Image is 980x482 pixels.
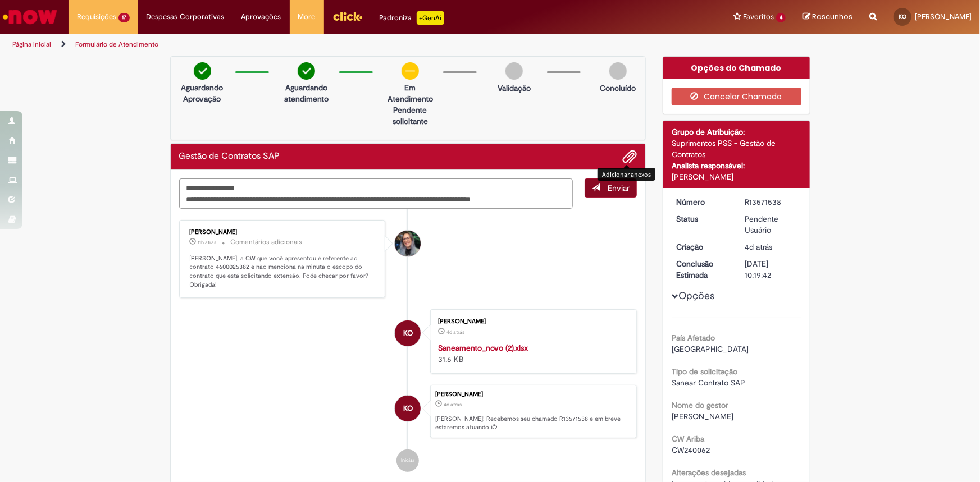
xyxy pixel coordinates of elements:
span: Requisições [77,11,116,22]
b: Nome do gestor [672,400,728,410]
span: [PERSON_NAME] [915,12,972,21]
div: [DATE] 10:19:42 [745,258,797,281]
span: 4d atrás [444,401,462,408]
dt: Criação [668,241,737,253]
div: [PERSON_NAME] [672,171,801,182]
span: KO [403,320,413,347]
small: Comentários adicionais [231,237,303,247]
a: Saneamento_novo (2).xlsx [438,343,528,353]
span: 4d atrás [745,242,773,252]
a: Formulário de Atendimento [75,40,158,49]
div: Karina Dias Bustamante De Oliveira [395,396,421,421]
p: Pendente solicitante [383,104,437,127]
div: Grupo de Atribuição: [672,126,801,137]
span: Favoritos [743,11,774,22]
div: [PERSON_NAME] [190,229,377,236]
div: R13571538 [745,196,797,208]
span: Aprovações [241,11,281,22]
time: 26/09/2025 16:19:39 [444,401,462,408]
time: 29/09/2025 22:14:05 [198,239,217,246]
img: img-circle-grey.png [609,62,627,80]
dt: Status [668,213,737,224]
div: Ludmila Oliveira Tanabe [395,231,421,256]
img: check-circle-green.png [194,62,211,80]
h2: Gestão de Contratos SAP Histórico de tíquete [179,152,280,162]
button: Enviar [585,178,637,198]
span: [GEOGRAPHIC_DATA] [672,344,749,354]
span: Rascunhos [812,11,853,22]
span: Despesas Corporativas [147,11,225,22]
dt: Número [668,196,737,208]
b: Tipo de solicitação [672,366,737,377]
span: 17 [118,13,130,22]
img: ServiceNow [1,6,59,28]
div: Analista responsável: [672,160,801,171]
a: Rascunhos [803,12,853,22]
p: Em Atendimento [383,82,437,104]
div: [PERSON_NAME] [435,391,631,398]
div: 26/09/2025 16:19:39 [745,241,797,253]
p: Aguardando Aprovação [175,82,230,104]
div: Pendente Usuário [745,213,797,236]
p: [PERSON_NAME], a CW que você apresentou é referente ao contrato 4600025382 e não menciona na minu... [190,254,377,290]
img: img-circle-grey.png [505,62,523,80]
div: Padroniza [380,11,444,25]
p: Aguardando atendimento [279,82,334,104]
span: KO [899,13,906,20]
textarea: Digite sua mensagem aqui... [179,178,573,209]
p: [PERSON_NAME]! Recebemos seu chamado R13571538 e em breve estaremos atuando. [435,415,631,432]
b: País Afetado [672,333,715,343]
button: Cancelar Chamado [672,88,801,105]
div: Adicionar anexos [598,168,655,181]
time: 26/09/2025 16:19:39 [745,242,773,252]
img: click_logo_yellow_360x200.png [332,8,363,25]
span: Enviar [608,183,630,193]
span: CW240062 [672,445,710,455]
p: +GenAi [417,11,444,25]
span: 4 [776,13,786,22]
img: check-circle-green.png [298,62,315,80]
ul: Trilhas de página [8,34,645,55]
span: Sanear Contrato SAP [672,378,745,388]
b: Alterações desejadas [672,467,746,478]
span: 11h atrás [198,239,217,246]
p: Validação [498,82,531,94]
img: circle-minus.png [402,62,419,80]
button: Adicionar anexos [622,149,637,164]
div: Opções do Chamado [663,57,810,79]
div: Karina Dias Bustamante De Oliveira [395,320,421,346]
div: 31.6 KB [438,342,625,365]
span: KO [403,395,413,422]
dt: Conclusão Estimada [668,258,737,281]
div: Suprimentos PSS - Gestão de Contratos [672,137,801,160]
a: Página inicial [12,40,51,49]
li: Karina Dias Bustamante De Oliveira [179,385,637,439]
b: CW Ariba [672,434,704,444]
span: [PERSON_NAME] [672,411,733,421]
span: 4d atrás [446,329,464,336]
p: Concluído [600,82,636,94]
span: More [298,11,316,22]
div: [PERSON_NAME] [438,318,625,325]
